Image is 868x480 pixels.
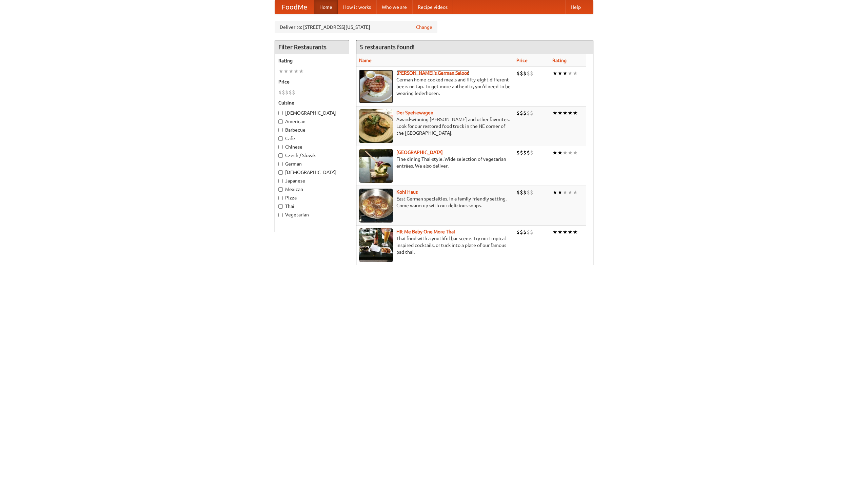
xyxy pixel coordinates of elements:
a: How it works [338,0,376,14]
li: $ [527,109,530,117]
input: American [278,119,283,124]
li: $ [520,109,523,117]
li: $ [530,189,533,196]
input: [DEMOGRAPHIC_DATA] [278,170,283,175]
li: ★ [568,149,573,156]
li: $ [516,70,520,77]
li: $ [527,189,530,196]
a: Rating [552,58,567,63]
input: Barbecue [278,128,283,132]
input: Chinese [278,145,283,149]
a: Der Speisewagen [396,110,433,115]
li: $ [520,189,523,196]
label: [DEMOGRAPHIC_DATA] [278,110,346,116]
a: Home [314,0,338,14]
a: Who we are [376,0,412,14]
li: $ [530,109,533,117]
p: Thai food with a youthful bar scene. Try our tropical inspired cocktails, or tuck into a plate of... [359,235,511,255]
p: German home-cooked meals and fifty-eight different beers on tap. To get more authentic, you'd nee... [359,76,511,97]
input: German [278,162,283,166]
label: German [278,160,346,167]
label: Czech / Slovak [278,152,346,159]
input: Vegetarian [278,213,283,217]
h5: Rating [278,57,346,64]
li: ★ [557,109,563,117]
label: American [278,118,346,125]
label: Cafe [278,135,346,142]
a: Name [359,58,372,63]
li: $ [278,89,282,96]
label: Japanese [278,177,346,184]
li: ★ [557,228,563,236]
a: FoodMe [275,0,314,14]
li: ★ [568,189,573,196]
li: $ [289,89,292,96]
li: $ [282,89,285,96]
a: Recipe videos [412,0,453,14]
li: ★ [563,109,568,117]
li: $ [520,228,523,236]
li: $ [516,228,520,236]
li: $ [530,70,533,77]
li: ★ [568,70,573,77]
li: $ [523,70,527,77]
li: ★ [563,228,568,236]
li: ★ [573,149,578,156]
li: ★ [573,189,578,196]
li: ★ [568,228,573,236]
label: Mexican [278,186,346,193]
li: ★ [552,109,557,117]
li: ★ [568,109,573,117]
li: $ [530,149,533,156]
a: Help [565,0,586,14]
b: Hit Me Baby One More Thai [396,229,455,234]
a: Price [516,58,528,63]
img: babythai.jpg [359,228,393,262]
input: Mexican [278,187,283,192]
img: esthers.jpg [359,70,393,103]
li: $ [520,149,523,156]
h5: Cuisine [278,99,346,106]
input: Thai [278,204,283,209]
label: Vegetarian [278,211,346,218]
p: East German specialties, in a family-friendly setting. Come warm up with our delicious soups. [359,195,511,209]
label: [DEMOGRAPHIC_DATA] [278,169,346,176]
h5: Price [278,78,346,85]
li: ★ [573,109,578,117]
div: Deliver to: [STREET_ADDRESS][US_STATE] [275,21,437,33]
label: Barbecue [278,127,346,133]
li: ★ [563,70,568,77]
li: ★ [552,189,557,196]
a: Kohl Haus [396,189,418,195]
li: ★ [283,68,289,75]
input: Cafe [278,136,283,141]
li: ★ [278,68,283,75]
a: Change [416,24,432,31]
li: ★ [563,149,568,156]
p: Fine dining Thai-style. Wide selection of vegetarian entrées. We also deliver. [359,156,511,169]
a: [PERSON_NAME]'s German Saloon [396,70,470,76]
li: ★ [552,228,557,236]
li: $ [516,109,520,117]
li: $ [527,228,530,236]
li: ★ [294,68,299,75]
li: ★ [299,68,304,75]
li: $ [523,149,527,156]
li: $ [292,89,295,96]
li: $ [527,149,530,156]
label: Thai [278,203,346,210]
li: ★ [289,68,294,75]
h4: Filter Restaurants [275,40,349,54]
input: Pizza [278,196,283,200]
li: $ [523,109,527,117]
input: Czech / Slovak [278,153,283,158]
li: ★ [563,189,568,196]
label: Chinese [278,143,346,150]
li: ★ [552,70,557,77]
ng-pluralize: 5 restaurants found! [360,44,415,50]
input: Japanese [278,179,283,183]
li: ★ [557,70,563,77]
li: ★ [557,189,563,196]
